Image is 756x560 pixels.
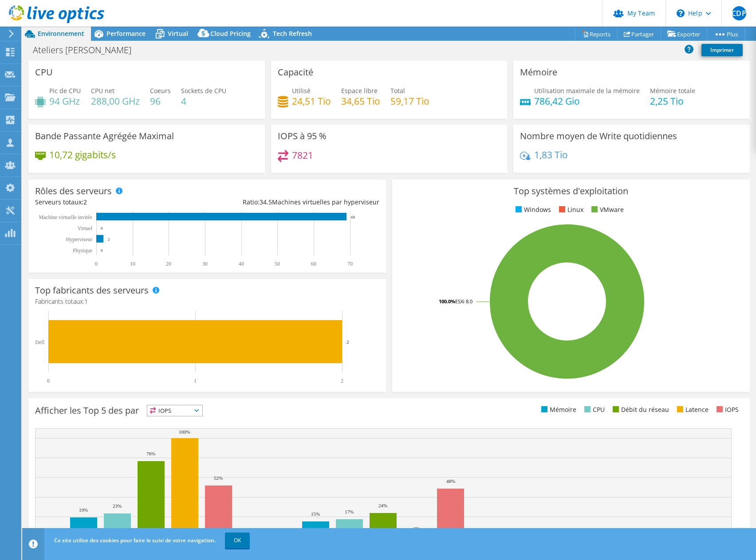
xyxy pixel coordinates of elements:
[439,298,455,305] tspan: 100.0%
[675,405,709,415] li: Latence
[101,226,103,231] text: 0
[610,405,669,415] li: Débit du réseau
[47,378,50,384] text: 0
[539,405,576,415] li: Mémoire
[650,96,695,106] h4: 2,25 Tio
[617,27,661,41] a: Partager
[202,261,208,267] text: 30
[273,29,312,38] span: Tech Refresh
[35,67,53,77] h3: CPU
[582,405,605,415] li: CPU
[29,45,145,55] h1: Ateliers [PERSON_NAME]
[179,429,190,435] text: 100%
[35,297,379,306] h4: Fabricants totaux:
[181,86,226,95] span: Sockets de CPU
[91,96,140,106] h4: 288,00 GHz
[278,67,313,77] h3: Capacité
[91,86,114,95] span: CPU net
[54,537,216,544] span: Ce site utilise des cookies pour faire le suivi de votre navigation.
[49,96,81,106] h4: 94 GHz
[84,297,88,305] span: 1
[225,533,250,548] a: OK
[311,261,316,267] text: 60
[73,247,92,254] text: Physique
[701,44,743,56] a: Imprimer
[677,9,685,17] svg: \n
[292,86,311,95] span: Utilisé
[513,205,551,215] li: Windows
[455,298,472,305] tspan: ESXi 8.0
[732,6,746,20] span: CDP
[207,197,379,207] div: Ratio: Machines virtuelles par hyperviseur
[150,86,171,95] span: Coeurs
[575,27,618,41] a: Reports
[260,198,272,206] span: 34.5
[239,261,244,267] text: 40
[345,509,354,514] text: 17%
[557,205,583,215] li: Linux
[35,197,207,207] div: Serveurs totaux:
[194,378,197,384] text: 1
[292,96,331,106] h4: 24,51 Tio
[130,261,135,267] text: 10
[520,67,557,77] h3: Mémoire
[35,339,44,345] text: Dell
[534,96,640,106] h4: 786,42 Gio
[390,86,405,95] span: Total
[35,286,149,295] h3: Top fabricants des serveurs
[101,248,103,253] text: 0
[210,29,251,38] span: Cloud Pricing
[534,150,568,160] h4: 1,83 Tio
[399,186,743,196] h3: Top systèmes d'exploitation
[311,511,320,517] text: 15%
[39,214,92,220] tspan: Machine virtuelle invitée
[168,29,188,38] span: Virtual
[38,29,84,38] span: Environnement
[534,86,640,95] span: Utilisation maximale de la mémoire
[650,86,695,95] span: Mémoire totale
[346,339,349,345] text: 2
[79,507,88,513] text: 19%
[95,261,98,267] text: 0
[214,475,223,481] text: 52%
[113,503,122,509] text: 23%
[292,150,313,160] h4: 7821
[106,29,146,38] span: Performance
[347,261,353,267] text: 70
[341,86,378,95] span: Espace libre
[378,503,387,508] text: 24%
[181,96,226,106] h4: 4
[661,27,707,41] a: Exporter
[147,405,202,416] span: IOPS
[341,96,380,106] h4: 34,65 Tio
[78,225,93,231] text: Virtuel
[275,261,280,267] text: 50
[413,526,420,531] text: 0%
[49,150,116,160] h4: 10,72 gigabits/s
[166,261,171,267] text: 20
[146,451,155,456] text: 76%
[108,237,110,242] text: 2
[714,405,739,415] li: IOPS
[351,215,355,219] text: 69
[520,131,677,141] h3: Nombre moyen de Write quotidiennes
[707,27,745,41] a: Plus
[150,96,171,106] h4: 96
[49,86,81,95] span: Pic de CPU
[66,236,92,243] text: Hyperviseur
[278,131,327,141] h3: IOPS à 95 %
[35,131,174,141] h3: Bande Passante Agrégée Maximal
[35,186,112,196] h3: Rôles des serveurs
[83,198,87,206] span: 2
[341,378,343,384] text: 2
[390,96,429,106] h4: 59,17 Tio
[589,205,624,215] li: VMware
[446,478,455,484] text: 48%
